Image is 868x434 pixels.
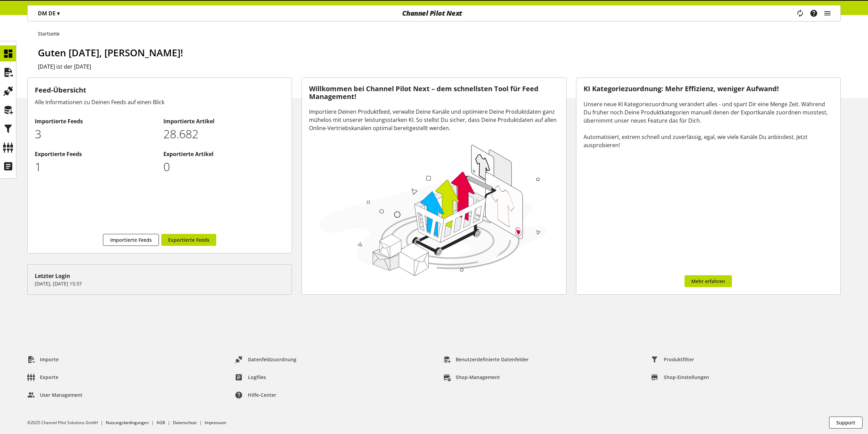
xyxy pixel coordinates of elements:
[163,158,285,176] p: 0
[646,371,715,383] a: Shop-Einstellungen
[35,125,156,143] p: 3
[173,420,197,425] a: Datenschutz
[106,420,149,425] a: Nutzungsbedingungen
[664,374,709,381] span: Shop-Einstellungen
[664,356,694,363] span: Produktfilter
[35,280,284,287] p: [DATE], [DATE] 15:37
[157,420,165,425] a: AGB
[35,98,284,106] div: Alle Informationen zu Deinen Feeds auf einen Blick
[22,353,64,366] a: Importe
[35,158,156,176] p: 1
[22,389,88,401] a: User Management
[691,278,725,285] span: Mehr erfahren
[35,150,156,158] h2: Exportierte Feeds
[168,236,209,243] span: Exportierte Feeds
[309,108,559,132] div: Importiere Deinen Produktfeed, verwalte Deine Kanäle und optimiere Deine Produktdaten ganz mühelo...
[205,420,226,425] a: Impressum
[110,236,152,243] span: Importierte Feeds
[40,356,59,363] span: Importe
[40,374,58,381] span: Exporte
[40,391,83,398] span: User Management
[163,125,285,143] p: 28682
[230,353,302,366] a: Datenfeldzuordnung
[163,150,285,158] h2: Exportierte Artikel
[836,419,855,426] span: Support
[38,9,60,17] p: DM DE
[27,5,841,22] nav: main navigation
[438,371,505,383] a: Shop-Management
[22,371,64,383] a: Exporte
[35,85,284,95] h3: Feed-Übersicht
[163,117,285,125] h2: Importierte Artikel
[248,391,276,398] span: Hilfe-Center
[646,353,700,366] a: Produktfilter
[27,420,106,426] li: ©2025 Channel Pilot Solutions GmbH
[57,10,60,17] span: ▾
[316,141,550,279] img: 78e1b9dcff1e8392d83655fcfc870417.svg
[38,62,841,71] h2: [DATE] ist der [DATE]
[230,389,282,401] a: Hilfe-Center
[230,371,271,383] a: Logfiles
[35,272,284,280] div: Letzter Login
[584,100,833,149] div: Unsere neue KI Kategoriezuordnung verändert alles - und spart Dir eine Menge Zeit. Während Du frü...
[685,275,732,287] a: Mehr erfahren
[456,356,529,363] span: Benutzerdefinierte Datenfelder
[438,353,534,366] a: Benutzerdefinierte Datenfelder
[35,117,156,125] h2: Importierte Feeds
[161,234,216,246] a: Exportierte Feeds
[584,85,833,93] h3: KI Kategoriezuordnung: Mehr Effizienz, weniger Aufwand!
[103,234,159,246] a: Importierte Feeds
[309,85,559,100] h3: Willkommen bei Channel Pilot Next – dem schnellsten Tool für Feed Management!
[248,374,266,381] span: Logfiles
[829,417,863,429] button: Support
[248,356,296,363] span: Datenfeldzuordnung
[456,374,500,381] span: Shop-Management
[38,46,183,59] span: Guten [DATE], [PERSON_NAME]!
